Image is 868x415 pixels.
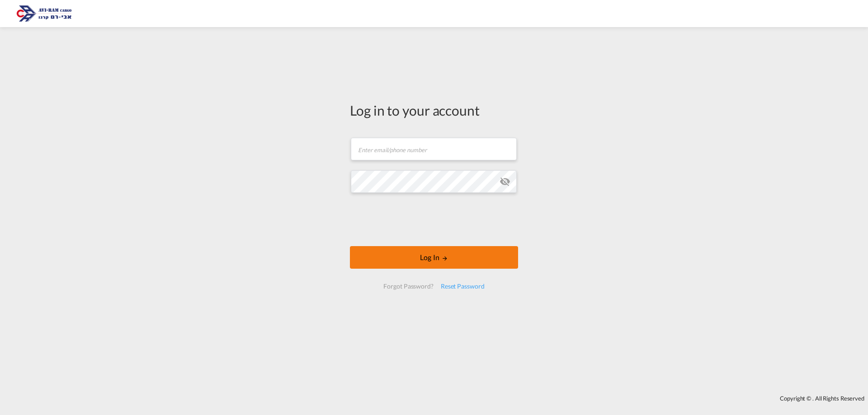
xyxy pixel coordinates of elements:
div: Reset Password [437,278,488,294]
div: Log in to your account [350,101,518,120]
md-icon: icon-eye-off [500,176,510,187]
div: Forgot Password? [380,278,437,294]
img: 166978e0a5f911edb4280f3c7a976193.png [14,4,75,24]
input: Enter email/phone number [351,138,517,160]
button: LOGIN [350,246,518,269]
iframe: reCAPTCHA [365,202,503,237]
